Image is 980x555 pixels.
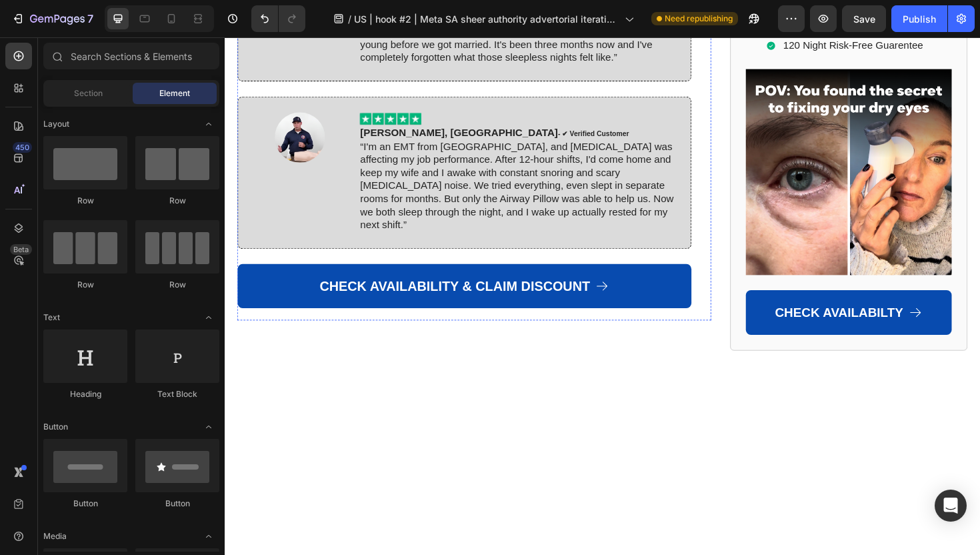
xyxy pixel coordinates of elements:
[159,87,190,99] span: Element
[552,35,770,253] img: gempages_576026753357578783-33d3d2e4-ccea-4fe2-a56f-a1cf59e7d81d.png
[43,279,127,291] div: Row
[43,388,127,400] div: Heading
[665,13,733,25] span: Need republishing
[43,421,68,433] span: Button
[853,13,875,25] span: Save
[135,279,219,291] div: Row
[348,12,351,26] span: /
[198,526,219,547] span: Toggle open
[135,498,219,510] div: Button
[43,118,69,130] span: Layout
[87,11,93,27] p: 7
[43,498,127,510] div: Button
[43,530,67,542] span: Media
[100,255,387,271] span: CHECK AVAILABILITY & CLAIM DISCOUNT
[353,98,428,106] strong: - ✔︎ Verified Customer
[198,307,219,328] span: Toggle open
[354,12,619,26] span: US | hook #2 | Meta SA sheer authority advertorial iteration #1
[198,113,219,135] span: Toggle open
[552,268,770,316] a: CHECK AVAILABILTY
[583,284,719,299] span: CHECK AVAILABILTY
[935,490,967,522] div: Open Intercom Messenger
[10,244,32,255] div: Beta
[225,37,980,555] iframe: Design area
[5,5,99,32] button: 7
[591,3,747,17] p: 120 Night Risk-Free Guarentee
[251,5,305,32] div: Undo/Redo
[13,142,32,153] div: 450
[74,87,103,99] span: Section
[198,416,219,438] span: Toggle open
[13,240,494,287] a: CHECK AVAILABILITY & CLAIM DISCOUNT
[43,312,60,324] span: Text
[43,43,219,69] input: Search Sections & Elements
[891,5,947,32] button: Publish
[842,5,886,32] button: Save
[43,195,127,207] div: Row
[903,12,936,26] div: Publish
[135,195,219,207] div: Row
[135,388,219,400] div: Text Block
